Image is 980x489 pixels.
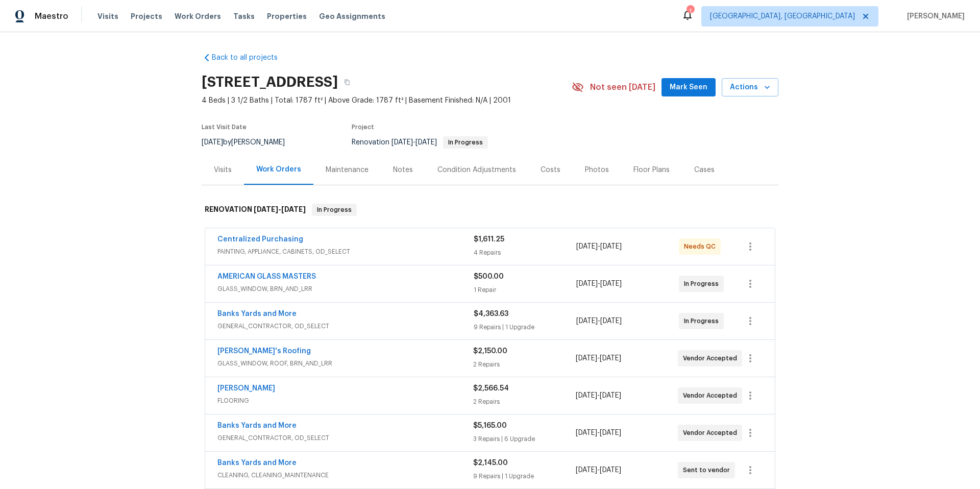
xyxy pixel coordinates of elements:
span: Last Visit Date [202,124,247,130]
div: 2 Repairs [473,397,575,407]
span: Work Orders [175,11,221,21]
span: - [576,390,621,401]
span: [DATE] [600,243,622,250]
div: by [PERSON_NAME] [202,136,297,149]
span: - [576,279,622,289]
span: [DATE] [576,317,598,325]
span: In Progress [444,139,487,145]
span: [DATE] [600,429,621,436]
div: Maintenance [326,165,369,175]
span: GLASS_WINDOW, BRN_AND_LRR [217,284,474,294]
span: In Progress [313,205,356,215]
span: [PERSON_NAME] [903,11,965,21]
div: Notes [393,165,413,175]
span: Actions [730,81,770,94]
button: Actions [722,78,778,97]
span: [DATE] [576,280,598,287]
span: Properties [267,11,307,21]
span: In Progress [684,279,723,289]
span: $1,611.25 [474,236,504,243]
span: [DATE] [281,206,306,213]
a: [PERSON_NAME]'s Roofing [217,348,311,355]
span: [DATE] [576,243,598,250]
div: 3 Repairs | 6 Upgrade [473,434,575,444]
div: 9 Repairs | 1 Upgrade [474,322,576,332]
span: [DATE] [600,355,621,362]
span: [DATE] [202,139,223,146]
div: RENOVATION [DATE]-[DATE]In Progress [202,193,778,226]
span: $2,145.00 [473,459,508,467]
span: [DATE] [600,280,622,287]
span: CLEANING, CLEANING_MAINTENANCE [217,470,473,480]
span: GENERAL_CONTRACTOR, OD_SELECT [217,433,473,443]
span: Vendor Accepted [683,428,741,438]
span: - [576,353,621,363]
div: Floor Plans [633,165,670,175]
a: Banks Yards and More [217,459,297,467]
span: [DATE] [600,317,622,325]
div: Photos [585,165,609,175]
span: $2,150.00 [473,348,507,355]
div: Visits [214,165,232,175]
span: [DATE] [391,139,413,146]
span: [DATE] [576,355,597,362]
span: [DATE] [415,139,437,146]
span: Geo Assignments [319,11,385,21]
div: Costs [541,165,560,175]
a: Back to all projects [202,53,300,63]
span: [DATE] [576,429,597,436]
a: Banks Yards and More [217,310,297,317]
span: [DATE] [576,392,597,399]
span: $500.00 [474,273,504,280]
div: Cases [694,165,715,175]
div: 1 [687,6,694,16]
span: - [391,139,437,146]
span: Visits [97,11,118,21]
span: [DATE] [576,467,597,474]
span: - [576,241,622,252]
h6: RENOVATION [205,204,306,216]
span: PAINTING, APPLIANCE, CABINETS, OD_SELECT [217,247,474,257]
span: In Progress [684,316,723,326]
span: Maestro [35,11,68,21]
div: 4 Repairs [474,248,576,258]
div: 9 Repairs | 1 Upgrade [473,471,575,481]
div: 1 Repair [474,285,576,295]
span: Projects [131,11,162,21]
span: Not seen [DATE] [590,82,655,92]
span: Mark Seen [670,81,707,94]
button: Copy Address [338,73,356,91]
span: FLOORING [217,396,473,406]
span: [GEOGRAPHIC_DATA], [GEOGRAPHIC_DATA] [710,11,855,21]
div: 2 Repairs [473,359,575,370]
h2: [STREET_ADDRESS] [202,77,338,87]
span: [DATE] [600,467,621,474]
div: Condition Adjustments [437,165,516,175]
span: - [254,206,306,213]
span: [DATE] [254,206,278,213]
a: [PERSON_NAME] [217,385,275,392]
span: 4 Beds | 3 1/2 Baths | Total: 1787 ft² | Above Grade: 1787 ft² | Basement Finished: N/A | 2001 [202,95,572,106]
button: Mark Seen [661,78,716,97]
span: - [576,465,621,475]
span: Vendor Accepted [683,353,741,363]
span: [DATE] [600,392,621,399]
span: Project [352,124,374,130]
a: Centralized Purchasing [217,236,303,243]
span: - [576,316,622,326]
span: GLASS_WINDOW, ROOF, BRN_AND_LRR [217,358,473,369]
div: Work Orders [256,164,301,175]
span: $5,165.00 [473,422,507,429]
span: GENERAL_CONTRACTOR, OD_SELECT [217,321,474,331]
span: - [576,428,621,438]
span: Needs QC [684,241,720,252]
span: Renovation [352,139,488,146]
a: AMERICAN GLASS MASTERS [217,273,316,280]
a: Banks Yards and More [217,422,297,429]
span: Tasks [233,13,255,20]
span: Vendor Accepted [683,390,741,401]
span: $4,363.63 [474,310,508,317]
span: Sent to vendor [683,465,734,475]
span: $2,566.54 [473,385,509,392]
